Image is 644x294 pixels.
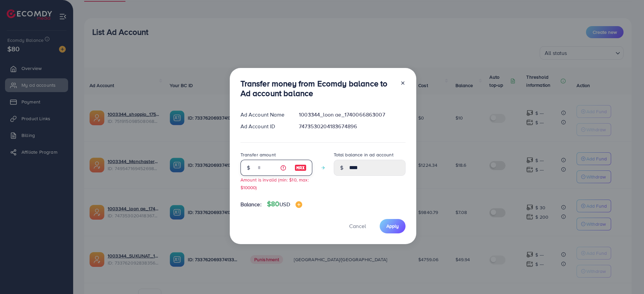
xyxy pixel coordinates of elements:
[294,164,307,172] img: image
[279,201,290,208] span: USD
[235,123,294,130] div: Ad Account ID
[293,111,411,119] div: 1003344_loon ae_1740066863007
[240,176,309,191] small: Amount is invalid (min: $10, max: $10000)
[615,264,639,289] iframe: Chat
[240,201,262,208] span: Balance:
[267,200,302,208] h4: $80
[240,151,276,158] label: Transfer amount
[341,219,374,233] button: Cancel
[386,223,399,229] span: Apply
[296,201,302,208] img: image
[293,123,411,130] div: 7473530204183674896
[235,111,294,119] div: Ad Account Name
[349,222,366,230] span: Cancel
[240,79,395,98] h3: Transfer money from Ecomdy balance to Ad account balance
[380,219,406,233] button: Apply
[334,151,393,158] label: Total balance in ad account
